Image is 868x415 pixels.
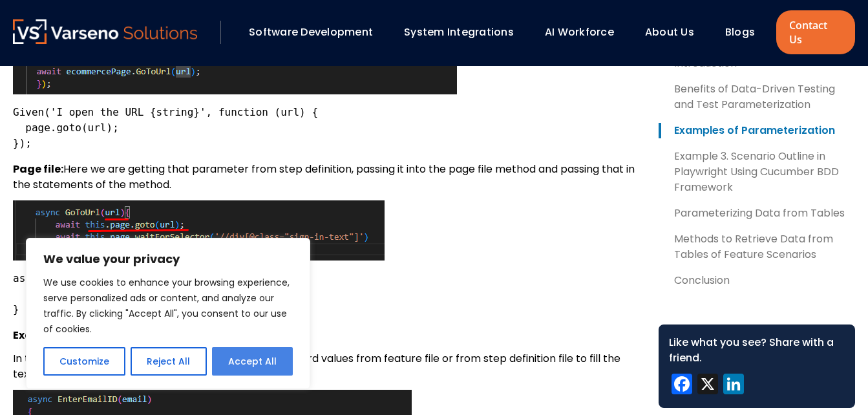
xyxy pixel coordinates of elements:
button: Reject All [131,347,206,376]
div: Software Development [242,21,391,43]
code: Given('I open the URL {string}', function (url) { page.goto(url); }); [13,106,318,149]
div: About Us [639,21,712,43]
button: Customize [43,347,125,376]
a: X [695,374,721,398]
a: System Integrations [404,25,514,39]
div: System Integrations [397,21,532,43]
code: async function openUrl(url) { await page.goto(url); } [13,272,193,315]
a: Benefits of Data-Driven Testing and Test Parameterization [659,81,855,112]
div: Like what you see? Share with a friend. [669,335,845,366]
a: Facebook [669,374,695,398]
a: Example 3. Scenario Outline in Playwright Using Cucumber BDD Framework [659,149,855,195]
a: Varseno Solutions – Product Engineering & IT Services [13,19,197,45]
img: Varseno Solutions – Product Engineering & IT Services [13,19,197,44]
a: Examples of Parameterization [659,123,855,138]
p: We use cookies to enhance your browsing experience, serve personalized ads or content, and analyz... [43,275,293,337]
p: In the below screenshot we can pass email Id and password values from feature file or from step d... [13,351,638,382]
strong: Page file: [13,162,63,176]
p: Here we are getting that parameter from step definition, passing it into the page file method and... [13,162,638,193]
div: AI Workforce [538,21,632,43]
strong: Example 2. Passing Email and Password Values [13,328,271,343]
a: LinkedIn [721,374,746,398]
a: Conclusion [659,273,855,288]
div: Blogs [719,21,773,43]
p: We value your privacy [43,251,293,267]
a: Methods to Retrieve Data from Tables of Feature Scenarios [659,231,855,262]
a: Software Development [249,25,373,39]
a: About Us [645,25,694,39]
a: Blogs [725,25,755,39]
button: Accept All [212,347,293,376]
a: Parameterizing Data from Tables [659,206,855,221]
a: AI Workforce [545,25,614,39]
a: Contact Us [776,10,855,54]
